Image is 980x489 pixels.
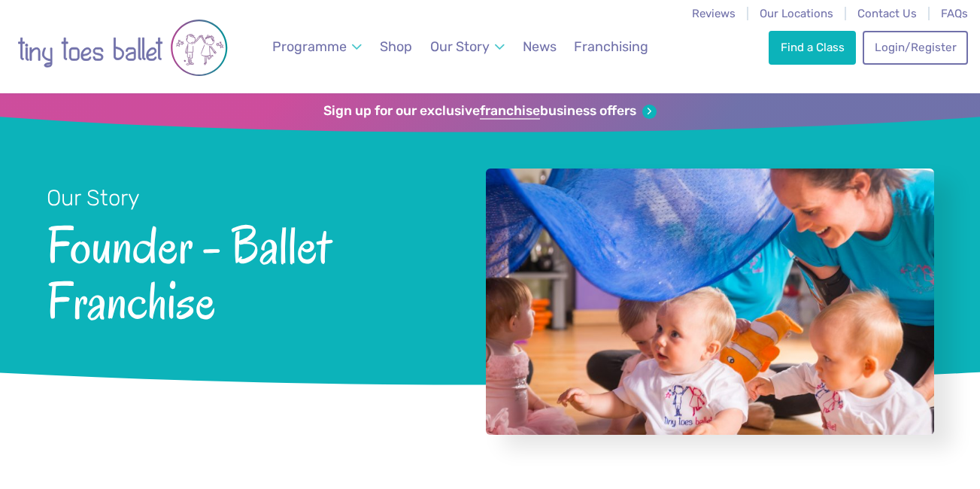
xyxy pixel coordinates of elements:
span: Shop [380,38,412,54]
small: Our Story [47,185,140,211]
a: Our Locations [760,7,833,20]
span: Programme [272,38,347,54]
a: Programme [265,30,369,64]
a: Franchising [567,30,655,64]
a: Find a Class [769,31,856,64]
a: Shop [373,30,419,64]
a: Login/Register [863,31,968,64]
span: Franchising [574,38,648,54]
strong: franchise [480,103,540,120]
a: News [516,30,563,64]
a: Our Story [423,30,512,64]
span: Our Story [430,38,490,54]
span: Founder - Ballet Franchise [47,213,446,330]
span: News [523,38,557,54]
a: Contact Us [857,7,917,20]
a: Reviews [692,7,736,20]
a: FAQs [941,7,968,20]
img: tiny toes ballet [17,10,228,86]
a: Sign up for our exclusivefranchisebusiness offers [323,103,657,120]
